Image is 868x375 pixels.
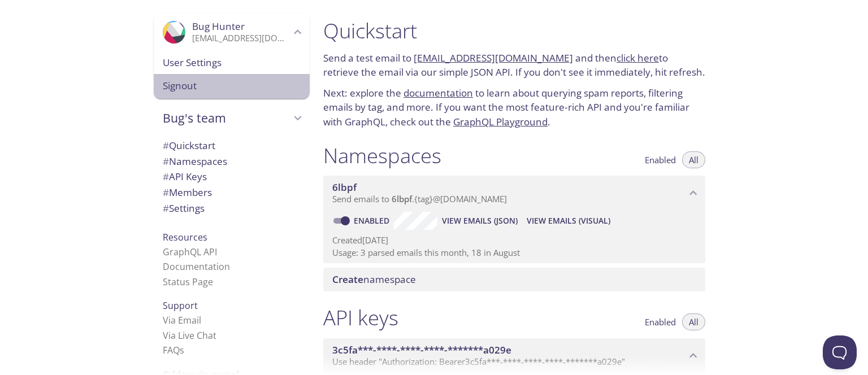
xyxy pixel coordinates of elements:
[163,155,227,168] span: Namespaces
[163,110,290,126] span: Bug's team
[323,268,705,291] div: Create namespace
[332,247,696,259] p: Usage: 3 parsed emails this month, 18 in August
[154,14,310,51] div: Bug Hunter
[154,74,310,99] div: Signout
[163,202,205,215] span: Settings
[332,234,696,246] p: Created [DATE]
[323,51,705,80] p: Send a test email to and then to retrieve the email via our simple JSON API. If you don't see it ...
[332,181,357,194] span: 6lbpf
[163,139,215,152] span: Quickstart
[163,260,230,273] a: Documentation
[163,170,169,183] span: #
[163,231,207,243] span: Resources
[154,185,310,200] div: Members
[332,273,416,286] span: namespace
[638,151,683,168] button: Enabled
[682,313,705,330] button: All
[823,335,857,369] iframe: Help Scout Beacon - Open
[323,18,705,43] h1: Quickstart
[163,329,216,342] a: Via Live Chat
[163,344,184,356] a: FAQ
[638,313,683,330] button: Enabled
[323,143,441,168] h1: Namespaces
[522,212,615,230] button: View Emails (Visual)
[163,170,207,183] span: API Keys
[154,103,310,133] div: Bug's team
[163,202,169,215] span: #
[352,215,394,226] a: Enabled
[192,20,245,33] span: Bug Hunter
[682,151,705,168] button: All
[323,86,705,129] p: Next: explore the to learn about querying spam reports, filtering emails by tag, and more. If you...
[323,176,705,211] div: 6lbpf namespace
[154,154,310,169] div: Namespaces
[163,55,301,70] span: User Settings
[163,299,198,312] span: Support
[163,139,169,152] span: #
[617,51,659,64] a: click here
[192,33,290,44] p: [EMAIL_ADDRESS][DOMAIN_NAME]
[414,51,573,64] a: [EMAIL_ADDRESS][DOMAIN_NAME]
[403,86,473,99] a: documentation
[332,273,363,286] span: Create
[180,344,184,356] span: s
[163,79,301,93] span: Signout
[154,51,310,75] div: User Settings
[437,212,522,230] button: View Emails (JSON)
[163,314,201,326] a: Via Email
[453,115,548,128] a: GraphQL Playground
[163,186,212,199] span: Members
[154,138,310,154] div: Quickstart
[154,200,310,216] div: Team Settings
[442,214,518,228] span: View Emails (JSON)
[154,169,310,185] div: API Keys
[163,276,213,288] a: Status Page
[332,193,507,204] span: Send emails to . {tag} @[DOMAIN_NAME]
[163,155,169,168] span: #
[163,246,217,258] a: GraphQL API
[163,186,169,199] span: #
[323,305,398,330] h1: API keys
[527,214,610,228] span: View Emails (Visual)
[392,193,412,204] span: 6lbpf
